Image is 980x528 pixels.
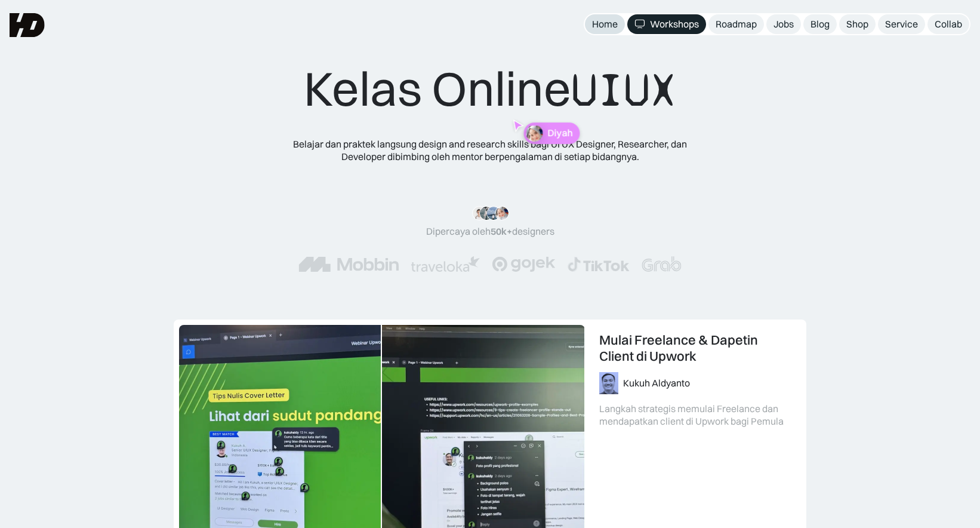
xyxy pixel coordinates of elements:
div: Kelas Online [304,60,676,119]
div: Collab [935,18,962,30]
span: 50k+ [491,225,512,237]
div: Home [592,18,618,30]
div: Shop [846,18,868,30]
span: UIUX [571,62,676,119]
a: Workshops [627,14,706,34]
a: Jobs [766,14,801,34]
a: Collab [927,14,969,34]
div: Roadmap [716,18,757,30]
p: Diyah [547,128,572,139]
a: Blog [803,14,837,34]
div: Workshops [650,18,699,30]
div: Jobs [773,18,794,30]
a: Shop [839,14,876,34]
a: Roadmap [708,14,764,34]
div: Belajar dan praktek langsung design and research skills bagi UI UX Designer, Researcher, dan Deve... [275,138,705,163]
div: Dipercaya oleh designers [426,225,554,238]
div: Service [885,18,918,30]
a: Home [585,14,625,34]
a: Service [878,14,925,34]
div: Blog [810,18,830,30]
